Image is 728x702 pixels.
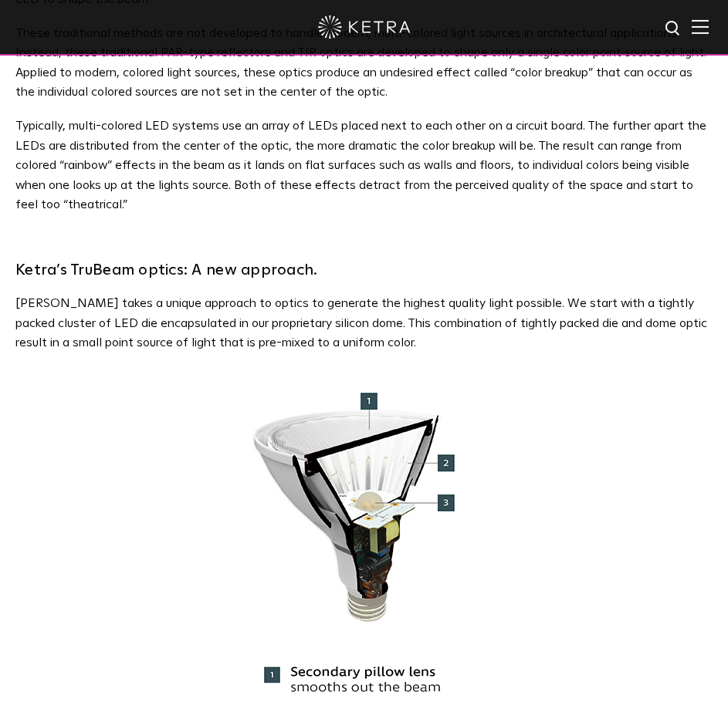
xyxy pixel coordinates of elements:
p: Typically, multi-colored LED systems use an array of LEDs placed next to each other on a circuit ... [15,116,710,215]
h3: Ketra’s TruBeam optics: A new approach. [15,256,713,284]
p: [PERSON_NAME] takes a unique approach to optics to generate the highest quality light possible. W... [15,294,710,353]
p: These traditional methods are not developed to handle modern, multi-colored light sources in arch... [15,24,710,103]
img: ketra-logo-2019-white [318,15,411,39]
img: search icon [664,19,683,39]
img: Hamburger%20Nav.svg [692,19,709,34]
